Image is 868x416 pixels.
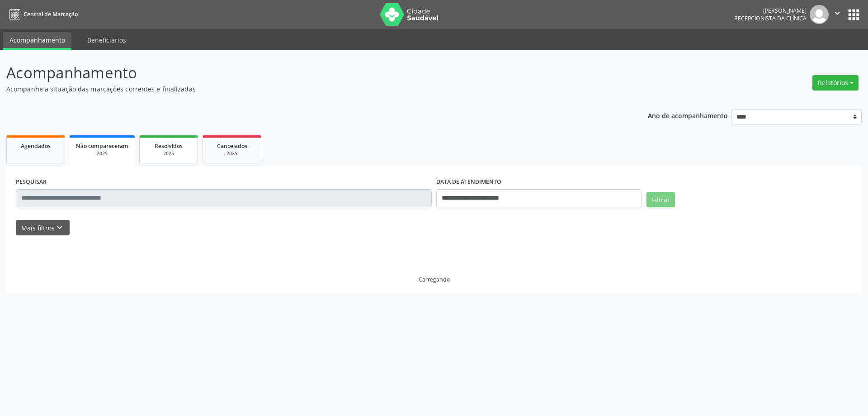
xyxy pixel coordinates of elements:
p: Ano de acompanhamento [648,110,728,121]
i: keyboard_arrow_down [55,223,65,233]
div: Carregando [419,276,450,283]
button: Filtrar [646,192,675,207]
span: Central de Marcação [24,10,78,18]
div: 2025 [76,150,128,157]
div: 2025 [146,150,191,157]
button: Mais filtroskeyboard_arrow_down [16,220,70,236]
span: Não compareceram [76,142,128,150]
a: Beneficiários [81,32,132,48]
div: 2025 [209,150,255,157]
button: apps [846,7,862,23]
img: img [810,5,829,24]
p: Acompanhe a situação das marcações correntes e finalizadas [6,84,605,94]
span: Resolvidos [155,142,183,150]
label: PESQUISAR [16,175,47,189]
button:  [829,5,846,24]
span: Recepcionista da clínica [734,14,807,22]
a: Central de Marcação [6,7,78,22]
span: Agendados [21,142,51,150]
i:  [832,8,842,18]
label: DATA DE ATENDIMENTO [436,175,501,189]
span: Cancelados [217,142,247,150]
div: [PERSON_NAME] [734,7,807,14]
a: Acompanhamento [3,32,71,50]
p: Acompanhamento [6,62,605,84]
button: Relatórios [812,75,859,91]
